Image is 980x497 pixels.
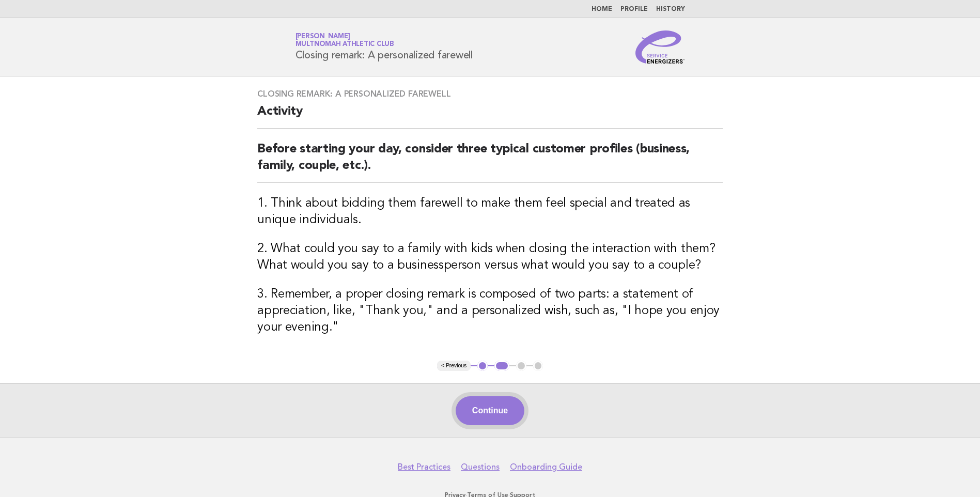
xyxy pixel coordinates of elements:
button: 2 [494,361,509,371]
a: Onboarding Guide [510,462,582,472]
a: History [656,6,685,12]
a: [PERSON_NAME]Multnomah Athletic Club [295,33,394,48]
button: Continue [456,396,524,425]
span: Multnomah Athletic Club [295,41,394,48]
h3: 1. Think about bidding them farewell to make them feel special and treated as unique individuals. [257,195,723,228]
a: Questions [461,462,500,472]
a: Best Practices [398,462,450,472]
a: Profile [620,6,648,12]
h3: Closing remark: A personalized farewell [257,89,723,99]
a: Home [592,6,612,12]
button: < Previous [437,361,471,371]
h3: 2. What could you say to a family with kids when closing the interaction with them? What would yo... [257,241,723,274]
img: Service Energizers [635,30,685,64]
h2: Before starting your day, consider three typical customer profiles (business, family, couple, etc.). [257,141,723,183]
h1: Closing remark: A personalized farewell [295,34,473,60]
h2: Activity [257,103,723,129]
button: 1 [477,361,488,371]
h3: 3. Remember, a proper closing remark is composed of two parts: a statement of appreciation, like,... [257,286,723,336]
